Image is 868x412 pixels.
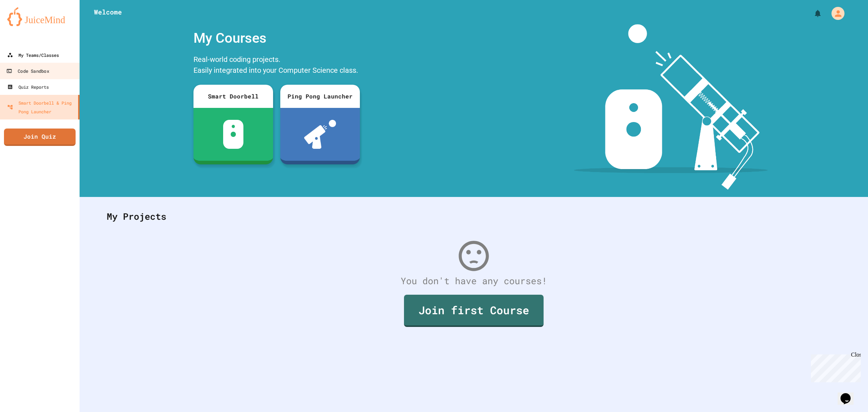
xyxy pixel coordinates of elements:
img: sdb-white.svg [223,120,244,149]
img: logo-orange.svg [7,7,72,26]
div: Code Sandbox [6,67,49,76]
div: Quiz Reports [7,83,49,91]
div: You don't have any courses! [99,274,848,288]
div: Smart Doorbell & Ping Pong Launcher [7,98,75,116]
img: banner-image-my-projects.png [574,24,768,190]
div: My Projects [99,202,848,231]
iframe: chat widget [808,352,861,382]
div: Chat with us now!Close [3,3,50,46]
div: Smart Doorbell [193,85,273,108]
div: My Account [824,5,846,22]
div: My Courses [190,24,363,52]
img: ppl-with-ball.png [304,120,336,149]
div: Ping Pong Launcher [280,85,360,108]
div: My Notifications [800,7,824,20]
a: Join first Course [404,295,544,327]
a: Join Quiz [4,129,76,146]
div: Real-world coding projects. Easily integrated into your Computer Science class. [190,52,363,79]
div: My Teams/Classes [7,51,59,59]
iframe: chat widget [838,383,861,405]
